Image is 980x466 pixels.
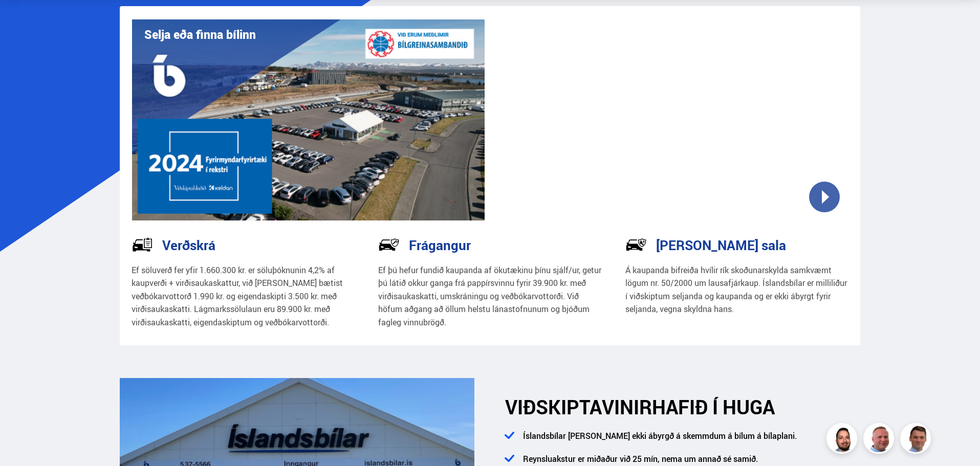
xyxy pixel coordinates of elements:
button: Open LiveChat chat widget [8,4,39,35]
h3: Frágangur [409,237,471,253]
img: nhp88E3Fdnt1Opn2.png [828,425,859,455]
img: FbJEzSuNWCJXmdc-.webp [902,425,932,455]
h2: HAFIÐ Í HUGA [505,395,860,418]
h3: [PERSON_NAME] sala [656,237,786,253]
p: Á kaupanda bifreiða hvílir rík skoðunarskylda samkvæmt lögum nr. 50/2000 um lausafjárkaup. Ísland... [625,264,849,316]
img: NP-R9RrMhXQFCiaa.svg [378,234,400,255]
span: VIÐSKIPTAVINIR [505,394,652,420]
img: eKx6w-_Home_640_.png [132,19,485,220]
p: Ef þú hefur fundið kaupanda af ökutækinu þínu sjálf/ur, getur þú látið okkur ganga frá pappírsvin... [378,264,602,329]
p: Ef söluverð fer yfir 1.660.300 kr. er söluþóknunin 4,2% af kaupverði + virðisaukaskattur, við [PE... [132,264,355,329]
h3: Verðskrá [162,237,215,253]
img: siFngHWaQ9KaOqBr.png [865,425,896,455]
img: tr5P-W3DuiFaO7aO.svg [132,234,153,255]
li: Íslandsbílar [PERSON_NAME] ekki ábyrgð á skemmdum á bílum á bílaplani. [518,429,860,452]
img: -Svtn6bYgwAsiwNX.svg [625,234,647,255]
h1: Selja eða finna bílinn [144,28,256,41]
